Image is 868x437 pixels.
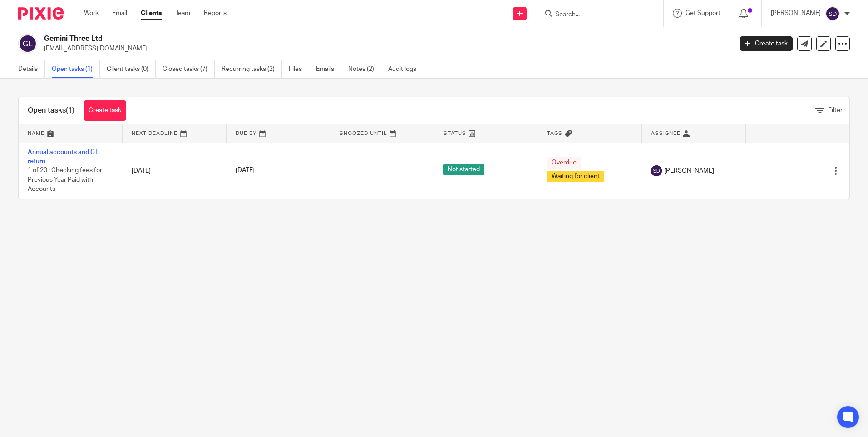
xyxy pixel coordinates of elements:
a: Team [175,9,190,18]
span: Filter [828,107,843,114]
span: Status [444,131,466,136]
a: Annual accounts and CT return [28,149,99,164]
a: Notes (2) [348,60,381,78]
span: Get Support [686,10,720,16]
span: Not started [443,164,484,175]
img: Pixie [18,7,64,20]
span: Overdue [547,157,581,169]
a: Details [18,60,45,78]
img: svg%3E [825,6,840,21]
p: [PERSON_NAME] [771,9,821,18]
p: [EMAIL_ADDRESS][DOMAIN_NAME] [44,44,726,53]
a: Client tasks (0) [107,60,156,78]
span: Snoozed Until [340,131,387,136]
a: Recurring tasks (2) [222,60,282,78]
td: [DATE] [123,143,227,199]
span: Waiting for client [547,171,604,182]
a: Reports [204,9,227,18]
img: svg%3E [18,34,37,53]
h2: Gemini Three Ltd [44,34,590,44]
span: 1 of 20 · Checking fees for Previous Year Paid with Accounts [28,167,102,192]
span: Tags [547,131,562,136]
a: Work [84,9,99,18]
a: Open tasks (1) [52,60,100,78]
a: Files [289,60,309,78]
a: Audit logs [388,60,423,78]
a: Create task [740,36,793,51]
h1: Open tasks [28,106,74,115]
input: Search [554,11,636,19]
span: [DATE] [236,168,255,174]
span: (1) [66,107,74,114]
a: Create task [84,100,126,121]
a: Clients [141,9,162,18]
img: svg%3E [651,165,662,176]
span: [PERSON_NAME] [664,166,714,175]
a: Emails [316,60,341,78]
a: Email [112,9,127,18]
a: Closed tasks (7) [163,60,215,78]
